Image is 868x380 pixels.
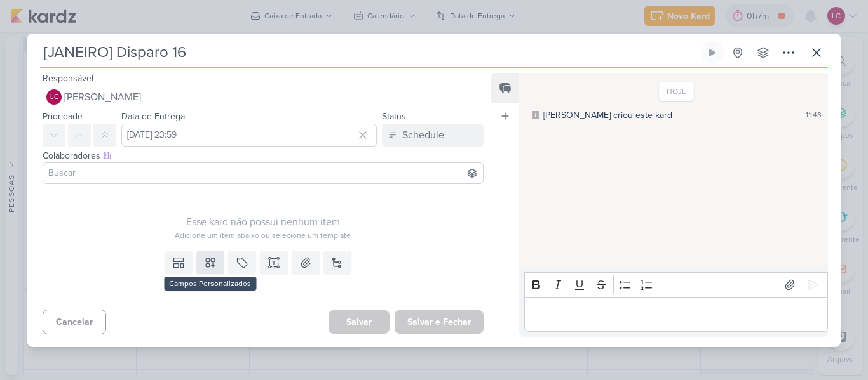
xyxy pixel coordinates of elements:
div: Editor toolbar [524,272,828,297]
div: Ligar relógio [707,48,717,58]
div: Laís Costa [46,89,62,105]
div: Editor editing area: main [524,297,828,332]
p: LC [50,94,58,101]
div: Colaboradores [43,149,484,162]
button: Schedule [382,124,484,147]
label: Responsável [43,73,93,84]
div: Schedule [402,128,444,143]
input: Buscar [46,166,480,181]
div: Adicione um item abaixo ou selecione um template [43,230,484,241]
label: Prioridade [43,111,83,122]
label: Status [382,111,406,122]
input: Kard Sem Título [40,41,698,64]
label: Data de Entrega [121,111,185,122]
button: Cancelar [43,310,106,334]
div: Este log é visível à todos no kard [532,111,539,119]
div: Esse kard não possui nenhum item [43,214,484,230]
input: Select a date [121,124,377,147]
button: LC [PERSON_NAME] [43,86,484,108]
div: 11:43 [806,109,822,121]
span: [PERSON_NAME] [64,89,141,105]
div: Campos Personalizados [164,277,256,291]
div: Laís criou este kard [543,108,672,122]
